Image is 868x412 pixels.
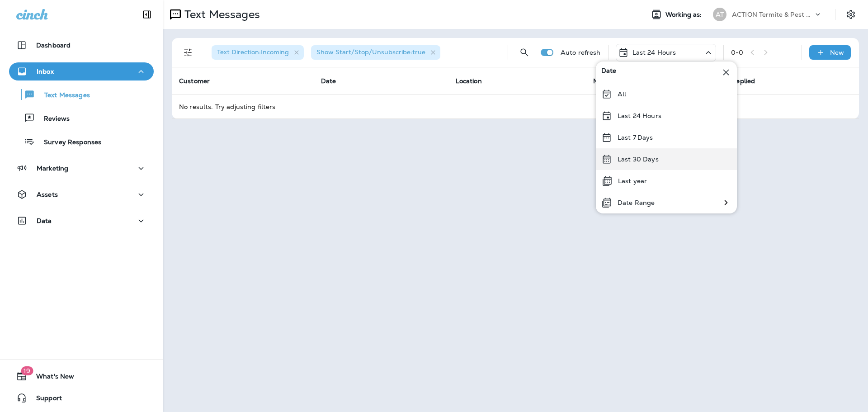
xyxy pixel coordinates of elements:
button: Filters [179,43,197,62]
p: Last 24 Hours [632,49,676,56]
button: Text Messages [9,85,154,104]
button: 19What's New [9,367,154,385]
button: Reviews [9,109,154,128]
span: Replied [731,77,755,85]
span: Text Direction : Incoming [217,48,289,56]
button: Assets [9,185,154,204]
td: No results. Try adjusting filters [172,95,859,118]
p: Last 24 Hours [618,112,661,119]
p: Auto refresh [561,49,601,56]
p: Text Messages [181,8,260,21]
div: Text Direction:Incoming [212,45,304,60]
span: Date [601,67,617,78]
button: Search Messages [515,43,533,62]
p: Assets [37,191,58,198]
span: Support [27,394,62,405]
button: Data [9,212,154,230]
p: Last year [618,177,647,185]
button: Settings [843,6,859,23]
p: Data [37,217,52,224]
span: Working as: [665,11,704,19]
div: Show Start/Stop/Unsubscribe:true [311,45,440,60]
button: Inbox [9,62,154,81]
p: New [830,49,844,56]
span: Customer [179,77,210,85]
button: Support [9,389,154,407]
p: Text Messages [35,91,90,100]
span: Date [321,77,336,85]
div: AT [713,8,726,21]
span: Message [593,77,621,85]
p: Survey Responses [35,138,101,147]
p: Marketing [37,165,68,172]
p: Last 30 Days [618,156,659,163]
span: Show Start/Stop/Unsubscribe : true [316,48,425,56]
p: Date Range [618,199,655,206]
p: Last 7 Days [618,134,653,141]
p: Reviews [35,115,70,123]
span: 19 [21,366,33,375]
button: Collapse Sidebar [134,5,160,24]
div: 0 - 0 [731,49,743,56]
span: Location [456,77,482,85]
p: Dashboard [36,42,71,49]
button: Marketing [9,159,154,177]
button: Survey Responses [9,132,154,151]
p: ACTION Termite & Pest Control [732,11,813,18]
p: Inbox [37,68,54,75]
p: All [618,90,626,98]
button: Dashboard [9,36,154,54]
span: What's New [27,373,74,384]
